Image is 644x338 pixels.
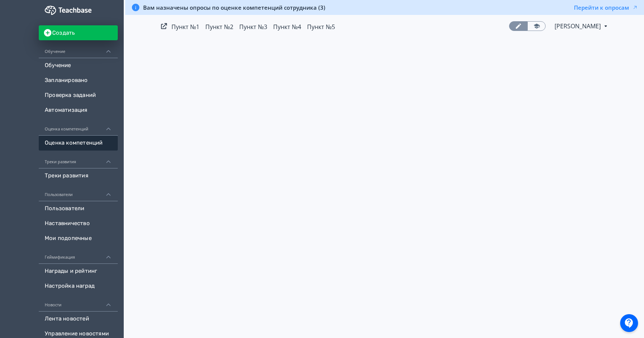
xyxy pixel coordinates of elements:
[39,312,118,326] a: Лента новостей
[171,23,199,31] a: Пункт №1
[39,201,118,216] a: Пользователи
[39,183,118,201] div: Пользователи
[39,168,118,183] a: Треки развития
[39,73,118,88] a: Запланировано
[39,216,118,231] a: Наставничество
[39,118,118,136] div: Оценка компетенций
[39,294,118,312] div: Новости
[143,4,325,11] span: Вам назначены опросы по оценке компетенций сотрудника (3)
[273,23,301,31] a: Пункт №4
[39,103,118,118] a: Автоматизация
[39,264,118,279] a: Награды и рейтинг
[39,246,118,264] div: Геймификация
[39,40,118,58] div: Обучение
[39,231,118,246] a: Мои подопечные
[307,23,335,31] a: Пункт №5
[205,23,233,31] a: Пункт №2
[39,151,118,168] div: Треки развития
[555,22,602,31] span: Александр Лесков
[574,4,638,11] button: Перейти к опросам
[39,136,118,151] a: Оценка компетенций
[239,23,267,31] a: Пункт №3
[527,21,546,31] a: Переключиться в режим ученика
[39,279,118,294] a: Настройка наград
[39,88,118,103] a: Проверка заданий
[39,58,118,73] a: Обучение
[39,25,118,40] button: Создать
